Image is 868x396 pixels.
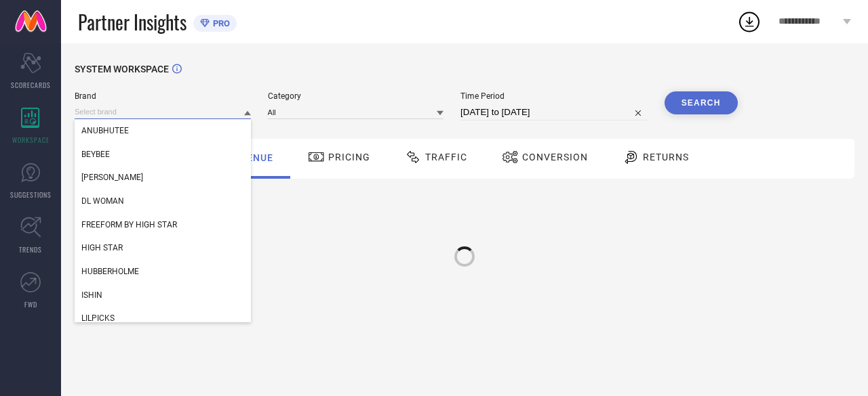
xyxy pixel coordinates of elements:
[81,196,124,206] span: DL WOMAN
[81,126,129,135] span: ANUBHUTEE
[75,105,251,119] input: Select brand
[81,173,143,182] span: [PERSON_NAME]
[11,80,51,90] span: SCORECARDS
[665,91,738,114] button: Search
[75,119,251,142] div: ANUBHUTEE
[75,64,169,74] span: SYSTEM WORKSPACE
[81,267,139,276] span: HUBBERHOLME
[643,152,689,162] span: Returns
[460,104,648,120] input: Select time period
[75,236,251,259] div: HIGH STAR
[19,244,42,255] span: TRENDS
[75,91,251,101] span: Brand
[24,299,37,309] span: FWD
[81,243,123,252] span: HIGH STAR
[425,152,467,162] span: Traffic
[78,8,186,36] span: Partner Insights
[460,91,648,101] span: Time Period
[268,91,444,101] span: Category
[75,190,251,213] div: DL WOMAN
[81,290,102,300] span: ISHIN
[328,152,370,162] span: Pricing
[81,150,110,159] span: BEYBEE
[737,9,762,34] div: Open download list
[12,135,50,145] span: WORKSPACE
[75,284,251,307] div: ISHIN
[522,152,588,162] span: Conversion
[75,260,251,283] div: HUBBERHOLME
[75,213,251,236] div: FREEFORM BY HIGH STAR
[81,313,115,323] span: LILPICKS
[81,220,177,229] span: FREEFORM BY HIGH STAR
[10,190,52,200] span: SUGGESTIONS
[75,143,251,166] div: BEYBEE
[75,166,251,189] div: DENNIS LINGO
[75,307,251,330] div: LILPICKS
[210,18,230,28] span: PRO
